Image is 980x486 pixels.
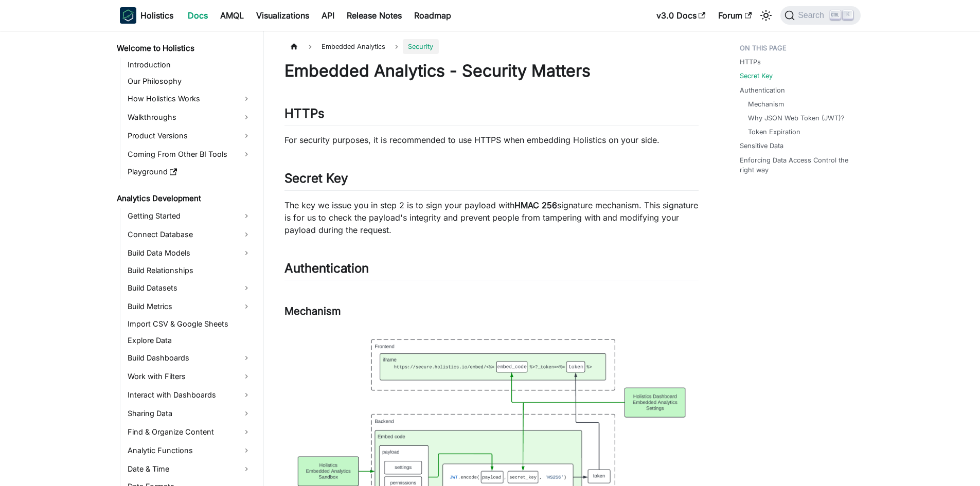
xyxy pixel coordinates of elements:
[124,74,255,88] a: Our Philosophy
[124,58,255,72] a: Introduction
[843,10,853,20] kbd: K
[124,245,255,261] a: Build Data Models
[284,39,304,54] a: Home page
[284,305,699,318] h3: Mechanism
[124,461,255,477] a: Date & Time
[124,442,255,459] a: Analytic Functions
[403,39,438,54] span: Security
[740,71,773,81] a: Secret Key
[284,39,699,54] nav: Breadcrumbs
[284,134,699,146] p: For security purposes, it is recommended to use HTTPS when embedding Holistics on your side.
[284,171,699,190] h2: Secret Key
[250,7,315,24] a: Visualizations
[124,405,255,422] a: Sharing Data
[120,7,173,24] a: HolisticsHolistics
[182,7,214,24] a: Docs
[124,368,255,385] a: Work with Filters
[740,85,785,95] a: Authentication
[124,146,255,163] a: Coming From Other BI Tools
[284,61,699,81] h1: Embedded Analytics - Security Matters
[795,11,830,20] span: Search
[316,39,390,54] span: Embedded Analytics
[712,7,758,24] a: Forum
[140,9,173,22] b: Holistics
[758,7,774,24] button: Switch between dark and light mode (currently light mode)
[748,99,784,109] a: Mechanism
[740,57,761,67] a: HTTPs
[124,333,255,348] a: Explore Data
[124,226,255,243] a: Connect Database
[120,7,136,24] img: Holistics
[124,208,255,224] a: Getting Started
[284,261,699,280] h2: Authentication
[315,7,341,24] a: API
[740,155,854,175] a: Enforcing Data Access Control the right way
[124,280,255,296] a: Build Datasets
[740,141,783,151] a: Sensitive Data
[124,165,255,179] a: Playground
[650,7,712,24] a: v3.0 Docs
[114,41,255,56] a: Welcome to Holistics
[341,7,408,24] a: Release Notes
[114,191,255,206] a: Analytics Development
[748,127,800,137] a: Token Expiration
[124,298,255,315] a: Build Metrics
[124,128,255,144] a: Product Versions
[284,106,699,125] h2: HTTPs
[408,7,457,24] a: Roadmap
[124,91,255,107] a: How Holistics Works
[110,31,264,486] nav: Docs sidebar
[514,200,557,210] strong: HMAC 256
[124,109,255,125] a: Walkthroughs
[214,7,250,24] a: AMQL
[780,6,860,25] button: Search (Ctrl+K)
[124,424,255,440] a: Find & Organize Content
[284,199,699,236] p: The key we issue you in step 2 is to sign your payload with signature mechanism. This signature i...
[748,113,845,123] a: Why JSON Web Token (JWT)?
[124,387,255,403] a: Interact with Dashboards
[124,350,255,366] a: Build Dashboards
[124,263,255,278] a: Build Relationships
[124,317,255,331] a: Import CSV & Google Sheets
